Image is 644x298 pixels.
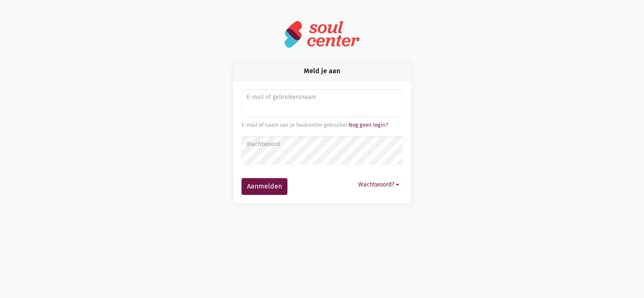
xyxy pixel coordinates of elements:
[247,140,397,149] label: Wachtwoord
[354,178,403,191] button: Wachtwoord?
[241,121,403,129] div: E-mail of naam van je Soulcenter gebruiker.
[349,122,388,128] a: Nog geen login?
[247,93,397,102] label: E-mail of gebruikersnaam
[284,20,360,48] img: logo-soulcenter-full.svg
[233,62,411,80] div: Meld je aan
[241,89,403,195] form: Aanmelden
[241,178,287,195] button: Aanmelden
